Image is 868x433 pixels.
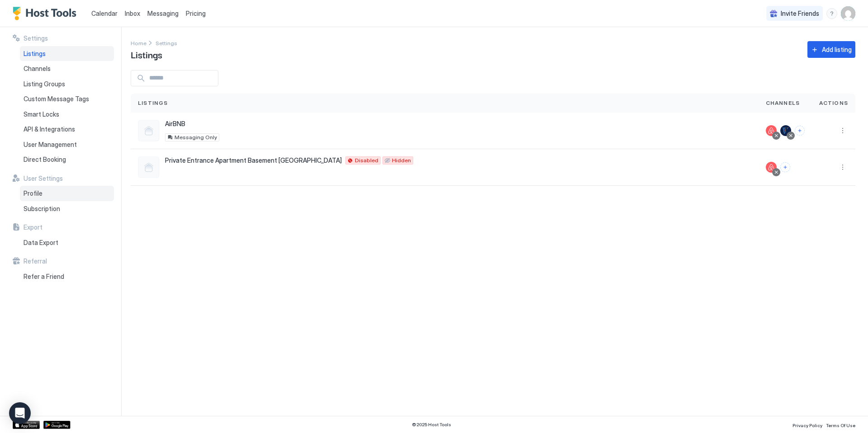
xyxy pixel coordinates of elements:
span: © 2025 Host Tools [412,422,451,428]
a: Channels [20,61,114,76]
span: Settings [24,34,48,42]
a: Host Tools Logo [13,7,80,20]
button: Add listing [807,41,855,58]
span: Channels [24,65,51,73]
a: Smart Locks [20,107,114,122]
div: Add listing [822,45,852,54]
span: AirBNB [165,120,185,128]
span: Pricing [186,9,206,18]
a: Profile [20,186,114,201]
span: Calendar [91,9,118,17]
div: Breadcrumb [131,38,146,47]
span: Listings [138,99,168,107]
span: Inbox [125,9,140,17]
span: API & Integrations [24,125,75,133]
span: Invite Friends [781,9,819,18]
a: Terms Of Use [826,420,855,429]
a: Home [131,38,146,47]
span: Direct Booking [24,155,66,164]
span: Listings [131,47,162,61]
a: Calendar [91,9,118,18]
a: Subscription [20,201,114,216]
a: Listing Groups [20,76,114,92]
span: Profile [24,189,42,198]
span: Terms Of Use [826,423,855,428]
span: Refer a Friend [24,273,64,281]
span: Settings [156,40,177,47]
span: Listing Groups [24,80,65,88]
button: Connect channels [780,162,790,172]
span: Private Entrance Apartment Basement [GEOGRAPHIC_DATA] [165,156,342,165]
input: Input Field [146,71,218,86]
a: Listings [20,46,114,61]
button: More options [837,162,848,173]
a: Direct Booking [20,152,114,167]
button: Connect channels [795,126,805,136]
span: Channels [766,99,800,107]
a: User Management [20,137,114,152]
span: Custom Message Tags [24,95,89,103]
a: Data Export [20,235,114,250]
a: Inbox [125,9,140,18]
a: App Store [13,421,40,429]
div: menu [837,162,848,173]
a: Privacy Policy [793,420,822,429]
a: Refer a Friend [20,269,114,284]
a: Settings [156,38,177,47]
div: menu [826,8,837,19]
span: Subscription [24,205,60,213]
span: Home [131,40,146,47]
a: Custom Message Tags [20,91,114,107]
div: menu [837,125,848,136]
div: Open Intercom Messenger [9,402,31,424]
div: Breadcrumb [156,38,177,47]
span: Export [24,223,42,231]
button: More options [837,125,848,136]
span: Privacy Policy [793,423,822,428]
span: Messaging [147,9,179,17]
a: API & Integrations [20,122,114,137]
span: User Settings [24,174,63,183]
a: Google Play Store [43,421,71,429]
span: Listings [24,50,46,58]
span: Data Export [24,239,58,247]
div: User profile [841,6,855,21]
span: Referral [24,257,47,265]
a: Messaging [147,9,179,18]
span: Smart Locks [24,110,59,118]
span: Actions [819,99,848,107]
span: User Management [24,141,77,149]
